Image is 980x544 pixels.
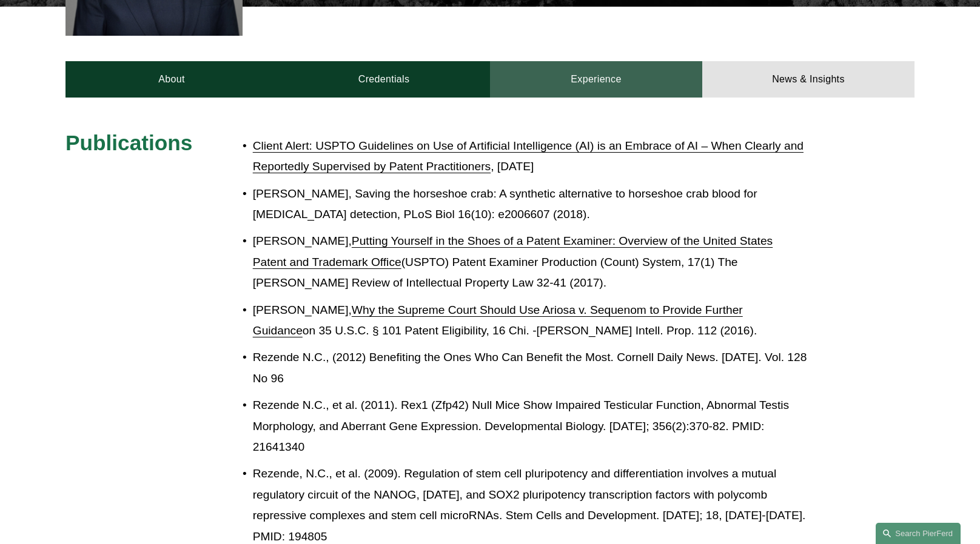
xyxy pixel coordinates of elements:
[253,234,773,268] a: Putting Yourself in the Shoes of a Patent Examiner: Overview of the United States Patent and Trad...
[490,61,702,98] a: Experience
[253,347,808,389] p: Rezende N.C., (2012) Beneﬁting the Ones Who Can Beneﬁt the Most. Cornell Daily News. [DATE]. Vol....
[253,136,808,177] p: , [DATE]
[278,61,490,98] a: Credentials
[876,523,961,544] a: Search this site
[253,231,808,294] p: [PERSON_NAME], (USPTO) Patent Examiner Production (Count) System, 17(1) The [PERSON_NAME] Review ...
[253,184,808,225] p: [PERSON_NAME], Saving the horseshoe crab: A synthetic alternative to horseshoe crab blood for [ME...
[253,304,743,337] a: Why the Supreme Court Should Use Ariosa v. Sequenom to Provide Further Guidance
[253,139,804,173] a: Client Alert: USPTO Guidelines on Use of Artificial Intelligence (AI) is an Embrace of AI – When ...
[65,131,192,154] span: Publications
[702,61,915,98] a: News & Insights
[65,61,278,98] a: About
[253,395,808,458] p: Rezende N.C., et al. (2011). Rex1 (Zfp42) Null Mice Show Impaired Testicular Function, Abnormal T...
[253,300,808,342] p: [PERSON_NAME], on 35 U.S.C. § 101 Patent Eligibility, 16 Chi. -[PERSON_NAME] Intell. Prop. 112 (2...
